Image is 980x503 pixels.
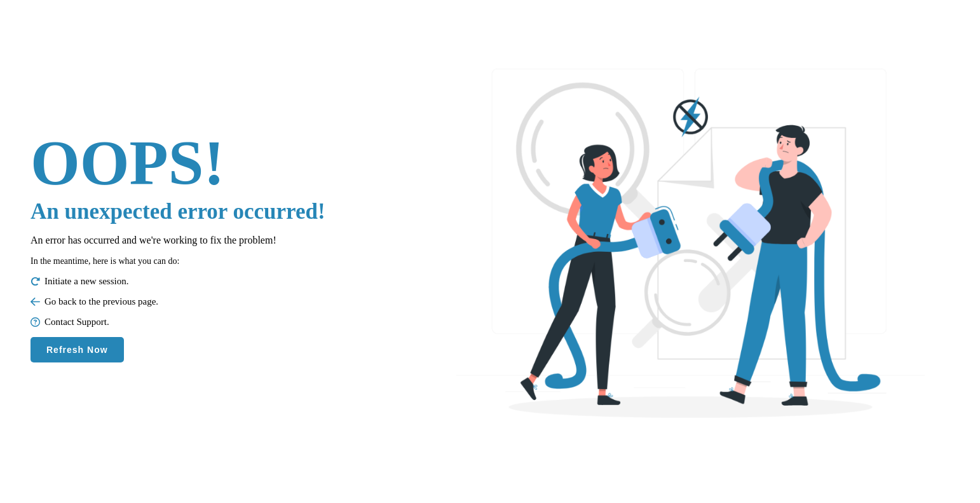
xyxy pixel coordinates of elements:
[31,235,325,246] p: An error has occurred and we're working to fix the problem!
[31,337,124,362] button: Refresh Now
[31,276,325,287] p: Initiate a new session.
[31,296,325,307] p: Go back to the previous page.
[31,256,325,266] p: In the meantime, here is what you can do:
[31,199,325,224] h3: An unexpected error occurred!
[31,126,325,199] h1: OOPS!
[31,317,325,327] p: Contact Support.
